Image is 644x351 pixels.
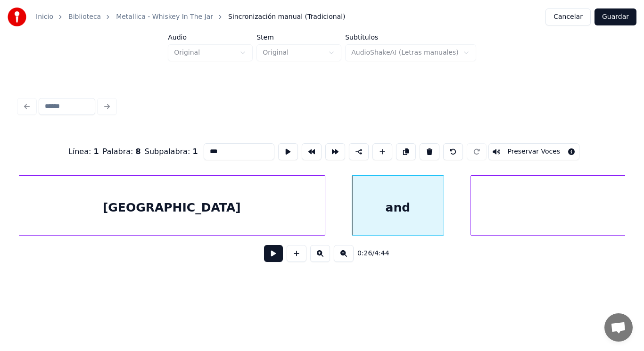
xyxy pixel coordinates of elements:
img: youka [8,8,26,26]
span: 1 [93,147,99,156]
span: Sincronización manual (Tradicional) [228,12,345,22]
span: 4:44 [374,249,389,258]
div: / [357,249,380,258]
a: Inicio [36,12,53,22]
button: Toggle [488,143,580,160]
label: Subtítulos [345,34,476,41]
div: Chat abierto [604,313,633,342]
button: Guardar [594,8,636,25]
button: Cancelar [545,8,591,25]
span: 0:26 [357,249,372,258]
div: Subpalabra : [145,146,198,157]
nav: breadcrumb [36,12,346,22]
span: 8 [136,147,141,156]
div: Línea : [68,146,99,157]
label: Audio [168,34,253,41]
span: 1 [192,147,198,156]
a: Metallica - Whiskey In The Jar [116,12,213,22]
label: Stem [256,34,341,41]
div: Palabra : [103,146,141,157]
a: Biblioteca [68,12,101,22]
